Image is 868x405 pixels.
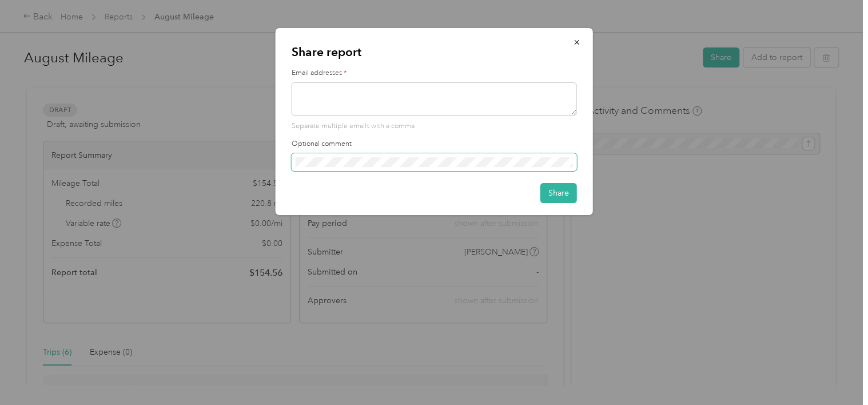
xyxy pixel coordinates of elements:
label: Email addresses [292,68,577,78]
button: Share [540,183,577,203]
label: Optional comment [292,139,577,149]
p: Separate multiple emails with a comma [292,121,577,132]
p: Share report [292,44,577,60]
iframe: Everlance-gr Chat Button Frame [804,341,868,405]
